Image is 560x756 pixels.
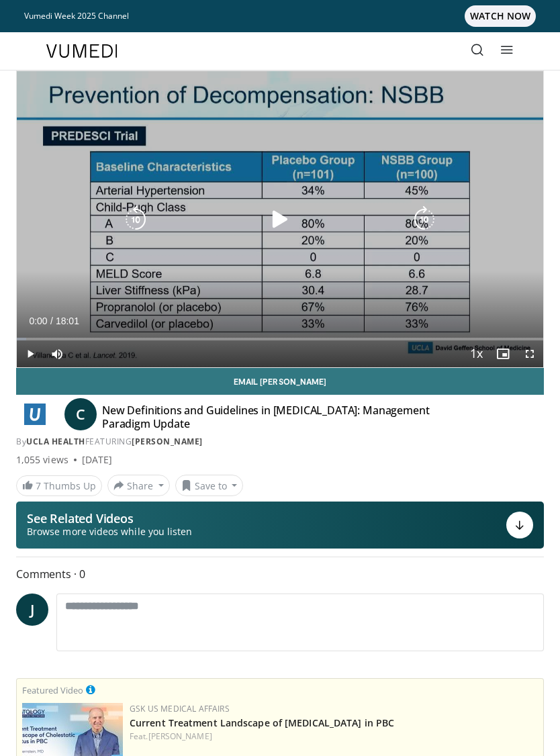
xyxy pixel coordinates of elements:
[175,475,244,496] button: Save to
[29,316,47,326] span: 0:00
[130,716,394,729] a: Current Treatment Landscape of [MEDICAL_DATA] in PBC
[27,512,192,525] p: See Related Videos
[16,502,544,549] button: See Related Videos Browse more videos while you listen
[27,525,192,538] span: Browse more videos while you listen
[44,340,71,367] button: Mute
[16,453,68,467] span: 1,055 views
[16,594,48,626] a: J
[64,398,97,430] a: C
[24,5,536,27] a: Vumedi Week 2025 ChannelWATCH NOW
[82,453,112,467] div: [DATE]
[17,71,543,367] video-js: Video Player
[22,684,83,696] small: Featured Video
[489,340,516,367] button: Enable picture-in-picture mode
[465,5,536,27] span: WATCH NOW
[107,475,170,496] button: Share
[130,703,230,714] a: GSK US Medical Affairs
[26,436,85,447] a: UCLA Health
[463,340,489,367] button: Playback Rate
[46,44,118,58] img: VuMedi Logo
[16,565,544,583] span: Comments 0
[16,436,544,448] div: By FEATURING
[148,730,212,742] a: [PERSON_NAME]
[16,404,54,425] img: UCLA Health
[16,475,102,496] a: 7 Thumbs Up
[130,730,538,743] div: Feat.
[132,436,203,447] a: [PERSON_NAME]
[17,338,543,340] div: Progress Bar
[516,340,543,367] button: Fullscreen
[17,340,44,367] button: Play
[50,316,53,326] span: /
[102,404,477,430] h4: New Definitions and Guidelines in [MEDICAL_DATA]: Management Paradigm Update
[16,368,544,395] a: Email [PERSON_NAME]
[56,316,79,326] span: 18:01
[36,479,41,492] span: 7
